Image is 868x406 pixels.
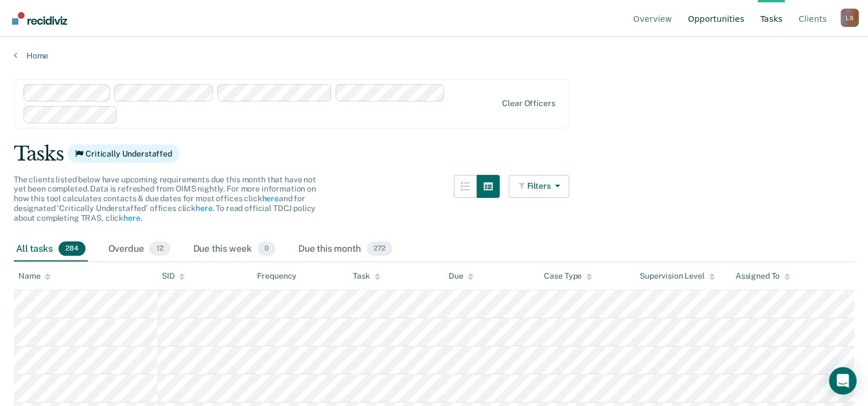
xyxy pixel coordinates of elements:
[196,204,212,213] a: here
[735,271,790,281] div: Assigned To
[123,213,140,222] a: here
[258,241,275,256] span: 0
[257,271,297,281] div: Frequency
[502,99,555,108] div: Clear officers
[262,194,278,203] a: here
[14,175,316,222] span: The clients listed below have upcoming requirements due this month that have not yet been complet...
[14,237,88,262] div: All tasks284
[149,241,170,256] span: 12
[544,271,592,281] div: Case Type
[840,9,859,27] div: L S
[162,271,185,281] div: SID
[14,142,854,166] div: Tasks
[14,50,854,61] a: Home
[449,271,474,281] div: Due
[353,271,380,281] div: Task
[68,145,180,163] span: Critically Understaffed
[18,271,50,281] div: Name
[840,9,859,27] button: Profile dropdown button
[296,237,395,262] div: Due this month272
[191,237,278,262] div: Due this week0
[640,271,715,281] div: Supervision Level
[106,237,173,262] div: Overdue12
[59,241,85,256] span: 284
[12,12,67,25] img: Recidiviz
[829,367,857,395] div: Open Intercom Messenger
[509,175,570,198] button: Filters
[367,241,392,256] span: 272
